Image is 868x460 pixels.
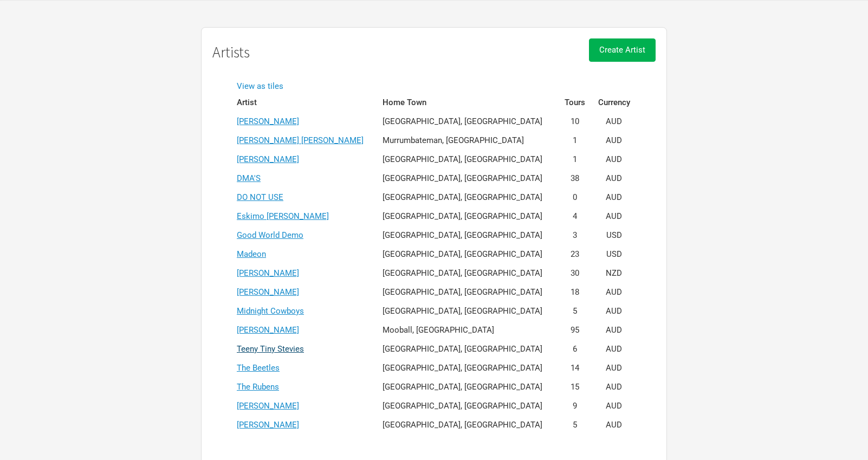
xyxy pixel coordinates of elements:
[591,93,637,112] th: Currency
[591,264,637,283] td: NZD
[377,264,558,283] td: [GEOGRAPHIC_DATA], [GEOGRAPHIC_DATA]
[377,359,558,378] td: [GEOGRAPHIC_DATA], [GEOGRAPHIC_DATA]
[591,302,637,321] td: AUD
[591,378,637,397] td: AUD
[237,173,261,183] a: DMA'S
[237,230,303,240] a: Good World Demo
[237,382,279,392] a: The Rubens
[237,420,299,430] a: [PERSON_NAME]
[558,321,591,340] td: 95
[237,116,299,126] a: [PERSON_NAME]
[558,93,591,112] th: Tours
[377,340,558,359] td: [GEOGRAPHIC_DATA], [GEOGRAPHIC_DATA]
[558,378,591,397] td: 15
[591,131,637,150] td: AUD
[591,112,637,131] td: AUD
[591,207,637,226] td: AUD
[591,188,637,207] td: AUD
[377,226,558,245] td: [GEOGRAPHIC_DATA], [GEOGRAPHIC_DATA]
[558,302,591,321] td: 5
[231,93,377,112] th: Artist
[237,154,299,164] a: [PERSON_NAME]
[591,226,637,245] td: USD
[591,359,637,378] td: AUD
[237,344,304,354] a: Teeny Tiny Stevies
[377,378,558,397] td: [GEOGRAPHIC_DATA], [GEOGRAPHIC_DATA]
[558,207,591,226] td: 4
[377,131,558,150] td: Murrumbateman, [GEOGRAPHIC_DATA]
[591,397,637,416] td: AUD
[591,169,637,188] td: AUD
[237,211,329,221] a: Eskimo [PERSON_NAME]
[591,416,637,435] td: AUD
[377,245,558,264] td: [GEOGRAPHIC_DATA], [GEOGRAPHIC_DATA]
[558,112,591,131] td: 10
[237,306,304,316] a: Midnight Cowboys
[237,363,280,373] a: The Beetles
[377,302,558,321] td: [GEOGRAPHIC_DATA], [GEOGRAPHIC_DATA]
[599,45,645,55] span: Create Artist
[558,264,591,283] td: 30
[558,245,591,264] td: 23
[377,188,558,207] td: [GEOGRAPHIC_DATA], [GEOGRAPHIC_DATA]
[237,249,266,259] a: Madeon
[237,192,283,202] a: DO NOT USE
[558,169,591,188] td: 38
[237,325,299,335] a: [PERSON_NAME]
[558,416,591,435] td: 5
[591,245,637,264] td: USD
[558,226,591,245] td: 3
[558,359,591,378] td: 14
[377,207,558,226] td: [GEOGRAPHIC_DATA], [GEOGRAPHIC_DATA]
[591,340,637,359] td: AUD
[212,44,656,61] h1: Artists
[377,416,558,435] td: [GEOGRAPHIC_DATA], [GEOGRAPHIC_DATA]
[589,38,656,62] button: Create Artist
[377,150,558,169] td: [GEOGRAPHIC_DATA], [GEOGRAPHIC_DATA]
[237,81,283,91] a: View as tiles
[377,397,558,416] td: [GEOGRAPHIC_DATA], [GEOGRAPHIC_DATA]
[558,188,591,207] td: 0
[558,150,591,169] td: 1
[558,340,591,359] td: 6
[377,169,558,188] td: [GEOGRAPHIC_DATA], [GEOGRAPHIC_DATA]
[377,93,558,112] th: Home Town
[558,283,591,302] td: 18
[558,131,591,150] td: 1
[237,135,364,145] a: [PERSON_NAME] [PERSON_NAME]
[237,287,299,297] a: [PERSON_NAME]
[558,397,591,416] td: 9
[591,321,637,340] td: AUD
[591,150,637,169] td: AUD
[377,283,558,302] td: [GEOGRAPHIC_DATA], [GEOGRAPHIC_DATA]
[237,401,299,411] a: [PERSON_NAME]
[237,268,299,278] a: [PERSON_NAME]
[591,283,637,302] td: AUD
[377,321,558,340] td: Mooball, [GEOGRAPHIC_DATA]
[377,112,558,131] td: [GEOGRAPHIC_DATA], [GEOGRAPHIC_DATA]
